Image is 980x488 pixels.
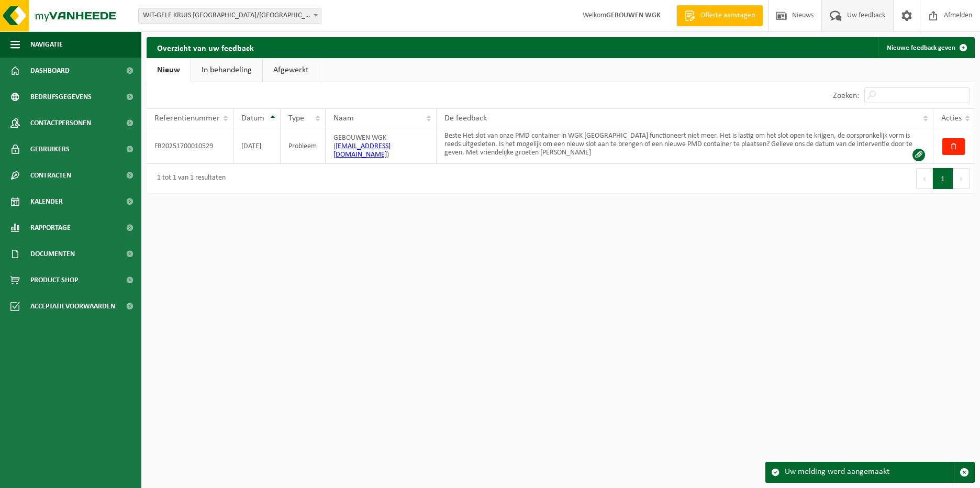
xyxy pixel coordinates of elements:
a: [EMAIL_ADDRESS][DOMAIN_NAME] [333,142,391,159]
span: Offerte aanvragen [698,10,758,21]
span: Kalender [30,188,63,215]
span: Naam [333,114,354,123]
a: Offerte aanvragen [676,5,763,26]
span: Product Shop [30,267,78,293]
span: Acties [941,114,962,123]
span: Rapportage [30,215,71,241]
td: GEBOUWEN WGK ( ) [326,128,437,164]
span: De feedback [444,114,487,123]
td: Probleem [281,128,326,164]
a: Nieuw [147,58,191,82]
td: FB20251700010529 [147,128,233,164]
span: Documenten [30,241,75,267]
span: Navigatie [30,31,63,58]
a: Nieuwe feedback geven [878,37,974,58]
strong: GEBOUWEN WGK [606,12,661,19]
span: Datum [241,114,264,123]
div: 1 tot 1 van 1 resultaten [152,169,226,188]
span: Gebruikers [30,136,70,162]
button: Next [953,168,970,189]
span: Bedrijfsgegevens [30,84,92,110]
span: Referentienummer [154,114,220,123]
span: WIT-GELE KRUIS OOST-VLAANDEREN/DENDERMONDE [139,8,321,23]
td: Beste Het slot van onze PMD container in WGK [GEOGRAPHIC_DATA] functioneert niet meer. Het is las... [437,128,933,164]
div: Uw melding werd aangemaakt [785,462,954,482]
span: Contracten [30,162,71,188]
button: 1 [933,168,953,189]
h2: Overzicht van uw feedback [147,37,264,58]
a: In behandeling [191,58,262,82]
span: Contactpersonen [30,110,91,136]
label: Zoeken: [833,92,859,100]
span: WIT-GELE KRUIS OOST-VLAANDEREN/DENDERMONDE [138,8,321,24]
td: [DATE] [233,128,281,164]
span: Type [288,114,304,123]
span: Acceptatievoorwaarden [30,293,115,319]
span: Dashboard [30,58,70,84]
a: Afgewerkt [263,58,319,82]
button: Previous [916,168,933,189]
